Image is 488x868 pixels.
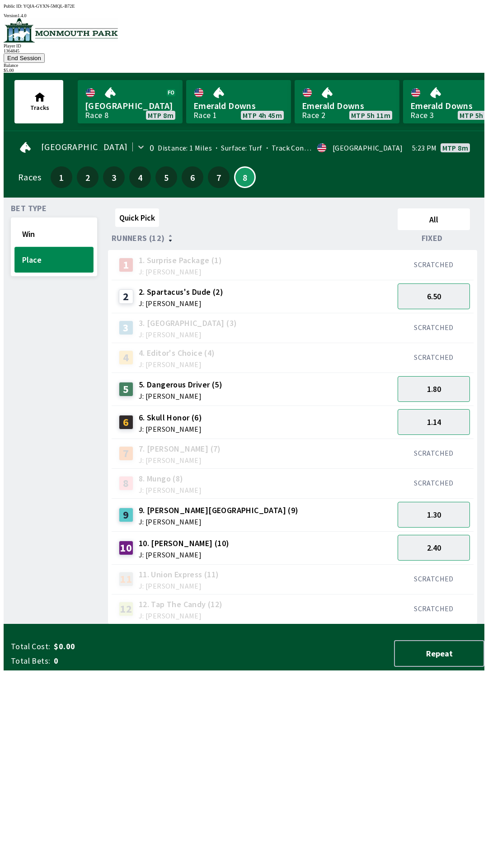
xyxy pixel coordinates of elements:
[139,443,221,455] span: 7. [PERSON_NAME] (7)
[119,572,133,586] div: 11
[119,350,133,365] div: 4
[394,234,474,243] div: Fixed
[295,80,399,123] a: Emerald DownsRace 2MTP 5h 11m
[11,205,47,212] span: Bet Type
[427,417,441,427] span: 1.14
[119,476,133,491] div: 8
[4,48,484,53] div: 1364845
[4,13,484,18] div: Version 1.4.0
[333,144,403,151] div: [GEOGRAPHIC_DATA]
[4,53,45,63] button: End Session
[427,384,441,394] span: 1.80
[119,415,133,429] div: 6
[139,412,202,424] span: 6. Skull Honor (6)
[398,604,470,613] div: SCRATCHED
[158,143,212,152] span: Distance: 1 Miles
[422,235,443,242] span: Fixed
[129,166,151,188] button: 4
[4,18,118,42] img: venue logo
[139,486,202,494] span: J: [PERSON_NAME]
[79,174,96,180] span: 2
[119,446,133,461] div: 7
[105,174,122,180] span: 3
[139,505,299,516] span: 9. [PERSON_NAME][GEOGRAPHIC_DATA] (9)
[4,43,484,48] div: Player ID
[212,143,263,152] span: Surface: Turf
[112,234,394,243] div: Runners (12)
[85,100,175,112] span: [GEOGRAPHIC_DATA]
[410,112,434,119] div: Race 3
[398,448,470,458] div: SCRATCHED
[139,612,223,619] span: J: [PERSON_NAME]
[139,255,222,266] span: 1. Surprise Package (1)
[4,63,484,68] div: Balance
[139,286,223,298] span: 2. Spartacus's Dude (2)
[182,166,203,188] button: 6
[210,174,227,180] span: 7
[442,144,468,151] span: MTP 8m
[184,174,201,180] span: 6
[112,235,165,242] span: Runners (12)
[398,574,470,583] div: SCRATCHED
[302,100,392,112] span: Emerald Downs
[193,112,217,119] div: Race 1
[22,229,86,239] span: Win
[139,457,221,464] span: J: [PERSON_NAME]
[398,353,470,362] div: SCRATCHED
[14,221,94,247] button: Win
[234,166,256,188] button: 8
[398,323,470,332] div: SCRATCHED
[41,143,128,151] span: [GEOGRAPHIC_DATA]
[139,538,230,549] span: 10. [PERSON_NAME] (10)
[155,166,177,188] button: 5
[30,104,49,112] span: Tracks
[302,112,325,119] div: Race 2
[427,542,441,553] span: 2.40
[14,247,94,273] button: Place
[119,541,133,555] div: 10
[11,656,50,666] span: Total Bets:
[139,379,222,391] span: 5. Dangerous Driver (5)
[23,4,75,9] span: YQIA-GYXN-5MQL-B72E
[150,144,154,151] div: 0
[148,112,174,119] span: MTP 8m
[427,291,441,302] span: 6.50
[18,174,41,181] div: Races
[398,283,470,309] button: 6.50
[4,68,484,73] div: $ 5.00
[193,100,284,112] span: Emerald Downs
[139,317,237,329] span: 3. [GEOGRAPHIC_DATA] (3)
[237,175,253,179] span: 8
[394,640,484,667] button: Repeat
[119,258,133,272] div: 1
[139,361,215,368] span: J: [PERSON_NAME]
[77,166,99,188] button: 2
[139,425,202,433] span: J: [PERSON_NAME]
[4,4,484,9] div: Public ID:
[158,174,175,180] span: 5
[412,144,437,151] span: 5:23 PM
[54,656,196,666] span: 0
[131,174,149,180] span: 4
[263,143,341,152] span: Track Condition: Fast
[11,641,50,652] span: Total Cost:
[139,582,219,590] span: J: [PERSON_NAME]
[398,260,470,269] div: SCRATCHED
[51,166,72,188] button: 1
[139,473,202,485] span: 8. Mungo (8)
[398,409,470,435] button: 1.14
[139,268,222,275] span: J: [PERSON_NAME]
[208,166,230,188] button: 7
[78,80,183,123] a: [GEOGRAPHIC_DATA]Race 8MTP 8m
[119,289,133,304] div: 2
[243,112,282,119] span: MTP 4h 45m
[119,321,133,335] div: 3
[139,331,237,338] span: J: [PERSON_NAME]
[139,569,219,580] span: 11. Union Express (11)
[402,214,466,225] span: All
[398,535,470,561] button: 2.40
[53,174,70,180] span: 1
[427,509,441,520] span: 1.30
[139,347,215,359] span: 4. Editor's Choice (4)
[186,80,291,123] a: Emerald DownsRace 1MTP 4h 45m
